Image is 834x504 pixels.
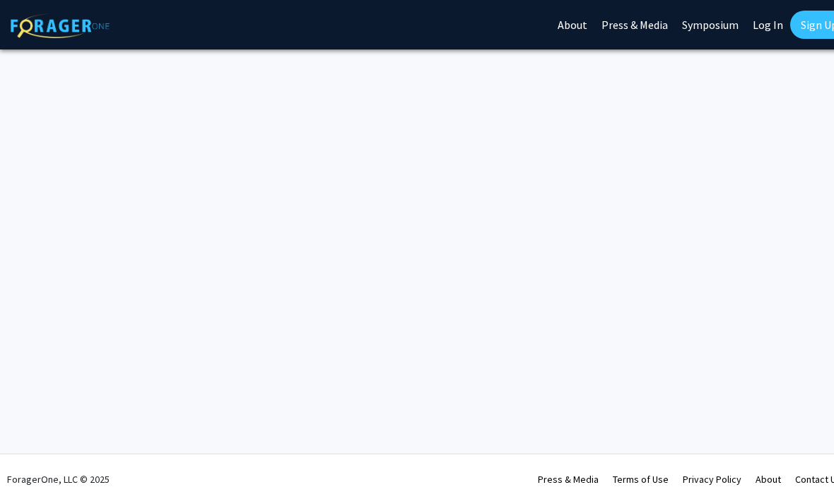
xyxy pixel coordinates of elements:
a: About [756,473,781,486]
div: ForagerOne, LLC © 2025 [7,455,110,504]
img: ForagerOne Logo [11,13,110,38]
a: Press & Media [538,473,599,486]
a: Terms of Use [613,473,669,486]
a: Privacy Policy [683,473,741,486]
